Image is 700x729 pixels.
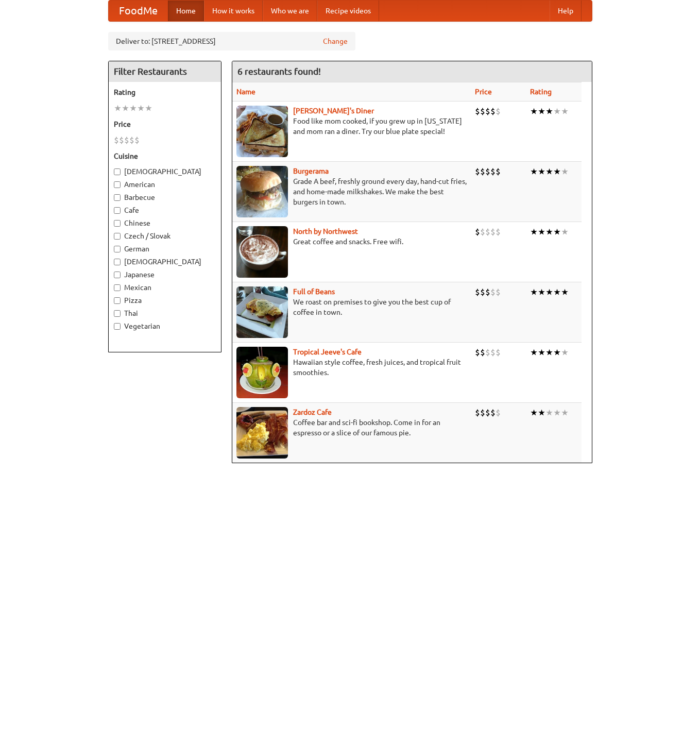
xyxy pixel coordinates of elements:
[114,282,216,293] label: Mexican
[236,236,467,247] p: Great coffee and snacks. Free wifi.
[496,226,501,238] li: $
[119,134,124,146] li: $
[114,272,121,278] input: Japanese
[293,107,374,115] a: [PERSON_NAME]'s Diner
[109,1,168,21] a: FoodMe
[475,106,480,117] li: $
[553,407,561,418] li: ★
[114,246,121,252] input: German
[114,308,216,318] label: Thai
[114,284,121,291] input: Mexican
[480,166,485,177] li: $
[545,407,553,418] li: ★
[236,226,288,278] img: north.jpg
[114,295,216,306] label: Pizza
[114,192,216,202] label: Barbecue
[496,347,501,358] li: $
[236,417,467,438] p: Coffee bar and sci-fi bookshop. Come in for an espresso or a slice of our famous pie.
[561,286,569,298] li: ★
[553,106,561,117] li: ★
[561,226,569,238] li: ★
[236,106,288,157] img: sallys.jpg
[496,407,501,418] li: $
[475,226,480,238] li: $
[114,119,216,129] h5: Price
[293,287,335,296] b: Full of Beans
[114,269,216,280] label: Japanese
[122,103,129,114] li: ★
[553,226,561,238] li: ★
[475,407,480,418] li: $
[145,103,152,114] li: ★
[538,286,545,298] li: ★
[490,347,496,358] li: $
[134,134,140,146] li: $
[293,227,358,235] a: North by Northwest
[530,286,538,298] li: ★
[561,347,569,358] li: ★
[114,194,121,201] input: Barbecue
[114,166,216,177] label: [DEMOGRAPHIC_DATA]
[114,323,121,330] input: Vegetarian
[530,166,538,177] li: ★
[114,257,216,267] label: [DEMOGRAPHIC_DATA]
[530,347,538,358] li: ★
[538,347,545,358] li: ★
[530,106,538,117] li: ★
[293,348,362,356] b: Tropical Jeeve's Cafe
[485,407,490,418] li: $
[124,134,129,146] li: $
[496,166,501,177] li: $
[545,286,553,298] li: ★
[485,226,490,238] li: $
[545,106,553,117] li: ★
[545,166,553,177] li: ★
[236,297,467,317] p: We roast on premises to give you the best cup of coffee in town.
[114,103,122,114] li: ★
[538,166,545,177] li: ★
[137,103,145,114] li: ★
[114,168,121,175] input: [DEMOGRAPHIC_DATA]
[550,1,582,21] a: Help
[545,347,553,358] li: ★
[108,32,355,50] div: Deliver to: [STREET_ADDRESS]
[485,106,490,117] li: $
[293,167,329,175] a: Burgerama
[561,166,569,177] li: ★
[485,286,490,298] li: $
[236,407,288,459] img: zardoz.jpg
[236,116,467,137] p: Food like mom cooked, if you grew up in [US_STATE] and mom ran a diner. Try our blue plate special!
[538,407,545,418] li: ★
[114,181,121,188] input: American
[114,87,216,97] h5: Rating
[114,179,216,190] label: American
[293,408,332,416] a: Zardoz Cafe
[263,1,317,21] a: Who we are
[496,106,501,117] li: $
[480,106,485,117] li: $
[114,310,121,317] input: Thai
[538,226,545,238] li: ★
[553,286,561,298] li: ★
[114,218,216,228] label: Chinese
[114,231,216,241] label: Czech / Slovak
[480,226,485,238] li: $
[475,286,480,298] li: $
[236,286,288,338] img: beans.jpg
[530,88,552,96] a: Rating
[204,1,263,21] a: How it works
[553,166,561,177] li: ★
[114,233,121,240] input: Czech / Slovak
[236,88,255,96] a: Name
[490,166,496,177] li: $
[545,226,553,238] li: ★
[490,286,496,298] li: $
[236,166,288,217] img: burgerama.jpg
[561,407,569,418] li: ★
[485,347,490,358] li: $
[114,151,216,161] h5: Cuisine
[485,166,490,177] li: $
[114,207,121,214] input: Cafe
